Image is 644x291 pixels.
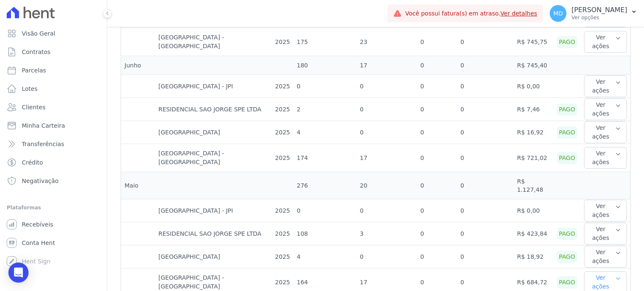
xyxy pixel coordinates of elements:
td: R$ 16,92 [514,121,553,144]
td: 2 [293,98,357,121]
td: 20 [356,172,417,199]
td: [GEOGRAPHIC_DATA] - [GEOGRAPHIC_DATA] [155,144,272,172]
td: 0 [457,56,514,75]
td: 0 [457,98,514,121]
span: Minha Carteira [22,121,65,130]
button: Ver ações [584,147,627,169]
a: Conta Hent [3,234,104,251]
span: Contratos [22,48,50,56]
a: Negativação [3,173,104,189]
td: R$ 0,00 [514,199,553,222]
td: Maio [121,172,155,199]
td: [GEOGRAPHIC_DATA] [155,245,272,268]
td: 0 [417,56,457,75]
a: Clientes [3,99,104,116]
td: RESIDENCIAL SAO JORGE SPE LTDA [155,222,272,245]
td: 0 [457,172,514,199]
td: 3 [356,222,417,245]
td: 17 [356,144,417,172]
div: Pago [557,251,577,263]
p: [PERSON_NAME] [571,6,627,14]
a: Crédito [3,154,104,171]
td: 0 [293,75,357,98]
button: Ver ações [584,31,627,53]
span: Parcelas [22,66,46,75]
td: 0 [457,28,514,56]
td: 0 [457,245,514,268]
td: 23 [356,28,417,56]
a: Minha Carteira [3,117,104,134]
td: 0 [417,245,457,268]
td: 0 [417,75,457,98]
div: Plataformas [7,203,100,213]
td: 0 [417,222,457,245]
span: Lotes [22,85,38,93]
a: Visão Geral [3,25,104,42]
td: 2025 [272,144,293,172]
div: Pago [557,126,577,139]
p: Ver opções [571,14,627,21]
td: 0 [356,199,417,222]
td: RESIDENCIAL SAO JORGE SPE LTDA [155,98,272,121]
td: 0 [457,144,514,172]
a: Transferências [3,136,104,152]
div: Pago [557,36,577,48]
td: 2025 [272,75,293,98]
td: 2025 [272,245,293,268]
a: Parcelas [3,62,104,79]
div: Open Intercom Messenger [8,263,29,283]
td: [GEOGRAPHIC_DATA] - JPI [155,75,272,98]
span: Clientes [22,103,45,111]
td: 2025 [272,121,293,144]
td: 0 [457,75,514,98]
td: 2025 [272,98,293,121]
td: R$ 0,00 [514,75,553,98]
span: MD [553,10,563,16]
td: 4 [293,121,357,144]
td: 174 [293,144,357,172]
td: 0 [457,121,514,144]
td: 4 [293,245,357,268]
a: Ver detalhes [501,10,538,17]
td: R$ 423,84 [514,222,553,245]
td: 0 [417,98,457,121]
td: 2025 [272,199,293,222]
button: Ver ações [584,98,627,120]
button: MD [PERSON_NAME] Ver opções [543,2,644,25]
td: 0 [293,199,357,222]
td: 0 [356,75,417,98]
td: R$ 1.127,48 [514,172,553,199]
td: 17 [356,56,417,75]
div: Pago [557,152,577,164]
button: Ver ações [584,200,627,221]
td: 0 [417,121,457,144]
td: 175 [293,28,357,56]
td: 0 [417,28,457,56]
td: 0 [356,245,417,268]
a: Recebíveis [3,216,104,233]
button: Ver ações [584,246,627,268]
button: Ver ações [584,223,627,245]
td: R$ 745,75 [514,28,553,56]
td: R$ 745,40 [514,56,553,75]
td: 276 [293,172,357,199]
td: 2025 [272,222,293,245]
span: Recebíveis [22,220,53,229]
a: Lotes [3,80,104,97]
td: 0 [417,199,457,222]
td: 180 [293,56,357,75]
div: Pago [557,103,577,116]
td: R$ 18,92 [514,245,553,268]
td: [GEOGRAPHIC_DATA] - [GEOGRAPHIC_DATA] [155,28,272,56]
span: Negativação [22,177,59,185]
a: Contratos [3,44,104,60]
div: Pago [557,276,577,288]
button: Ver ações [584,121,627,143]
span: Transferências [22,140,64,148]
button: Ver ações [584,75,627,97]
span: Conta Hent [22,239,55,247]
td: [GEOGRAPHIC_DATA] [155,121,272,144]
td: 0 [417,172,457,199]
span: Você possui fatura(s) em atraso. [405,9,537,18]
span: Visão Geral [22,29,55,38]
